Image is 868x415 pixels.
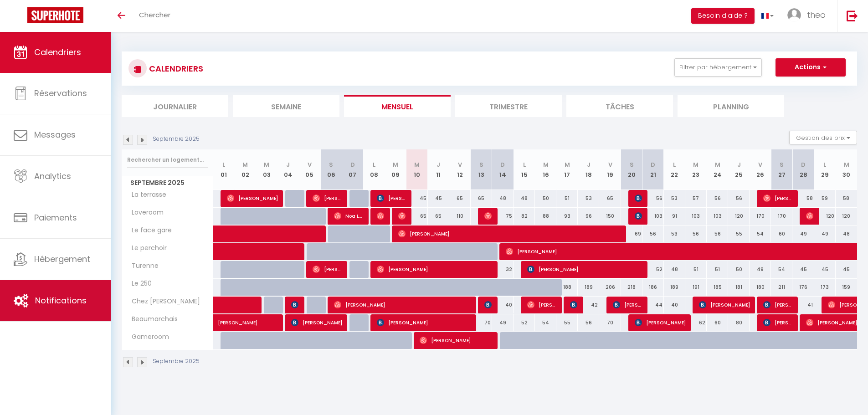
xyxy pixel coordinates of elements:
div: 45 [814,261,836,278]
abbr: S [780,160,784,169]
span: [PERSON_NAME] [398,225,624,242]
span: [PERSON_NAME] [570,296,577,313]
abbr: M [242,160,248,169]
div: 62 [685,314,707,331]
li: Journalier [122,95,228,117]
div: 51 [556,190,578,207]
div: 49 [492,314,514,331]
div: 52 [514,314,535,331]
div: 170 [771,208,792,225]
span: [PERSON_NAME] [313,261,342,278]
button: Ouvrir le widget de chat LiveChat [7,4,35,31]
span: [PERSON_NAME] [377,207,384,225]
span: [PERSON_NAME] [291,314,342,331]
th: 14 [492,149,514,190]
div: 120 [836,208,857,225]
div: 54 [535,314,556,331]
span: Hébergement [34,253,90,265]
div: 53 [578,190,599,207]
span: Beaumarchais [123,314,180,324]
abbr: L [373,160,375,169]
span: [PERSON_NAME] [763,314,792,331]
th: 20 [621,149,642,190]
abbr: M [565,160,570,169]
abbr: D [801,160,806,169]
div: 60 [707,314,728,331]
div: 49 [814,225,836,242]
abbr: M [393,160,398,169]
div: 44 [642,297,664,313]
div: 189 [664,279,685,296]
abbr: L [222,160,225,169]
div: 181 [728,279,750,296]
span: Noa Langue [334,207,363,225]
th: 28 [792,149,814,190]
th: 02 [235,149,256,190]
div: 70 [599,314,621,331]
span: [PERSON_NAME] [227,190,278,207]
button: Filtrer par hébergement [674,58,762,77]
span: [PERSON_NAME] [635,190,642,207]
abbr: J [286,160,290,169]
span: Chez [PERSON_NAME] [123,297,202,307]
div: 48 [836,225,857,242]
abbr: D [500,160,505,169]
div: 110 [449,208,471,225]
div: 91 [664,208,685,225]
div: 56 [707,225,728,242]
th: 13 [471,149,492,190]
span: Le perchoir [123,243,169,253]
span: Chercher [139,10,170,20]
div: 50 [728,261,750,278]
div: 56 [642,225,664,242]
p: Septembre 2025 [153,135,200,143]
span: Turenne [123,261,161,271]
span: [PERSON_NAME] [218,309,281,327]
th: 19 [599,149,621,190]
div: 32 [492,261,514,278]
div: 57 [685,190,707,207]
div: 170 [750,208,771,225]
span: [PERSON_NAME] [484,207,492,225]
div: 103 [707,208,728,225]
span: [PERSON_NAME] [334,296,473,313]
div: 58 [836,190,857,207]
li: Semaine [233,95,339,117]
div: 211 [771,279,792,296]
div: 186 [642,279,664,296]
span: Calendriers [34,46,81,58]
abbr: S [479,160,483,169]
div: 65 [449,190,471,207]
span: Réservations [34,87,87,99]
abbr: S [630,160,634,169]
th: 16 [535,149,556,190]
div: 88 [535,208,556,225]
th: 26 [750,149,771,190]
span: theo [807,9,826,20]
div: 48 [514,190,535,207]
th: 25 [728,149,750,190]
div: 65 [428,208,449,225]
div: 50 [535,190,556,207]
a: [PERSON_NAME] [213,314,235,332]
div: 96 [578,208,599,225]
div: 56 [685,225,707,242]
div: 53 [664,225,685,242]
span: [PERSON_NAME] [699,296,750,313]
li: Mensuel [344,95,451,117]
abbr: V [758,160,762,169]
div: 45 [792,261,814,278]
li: Planning [678,95,784,117]
div: 75 [492,208,514,225]
span: Notifications [35,295,87,306]
abbr: M [844,160,849,169]
span: [PERSON_NAME] [377,261,493,278]
li: Tâches [566,95,673,117]
div: 53 [664,190,685,207]
div: 56 [728,190,750,207]
span: Analytics [34,170,71,182]
input: Rechercher un logement... [127,152,208,168]
div: 60 [771,225,792,242]
span: [PERSON_NAME] [806,207,813,225]
th: 27 [771,149,792,190]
